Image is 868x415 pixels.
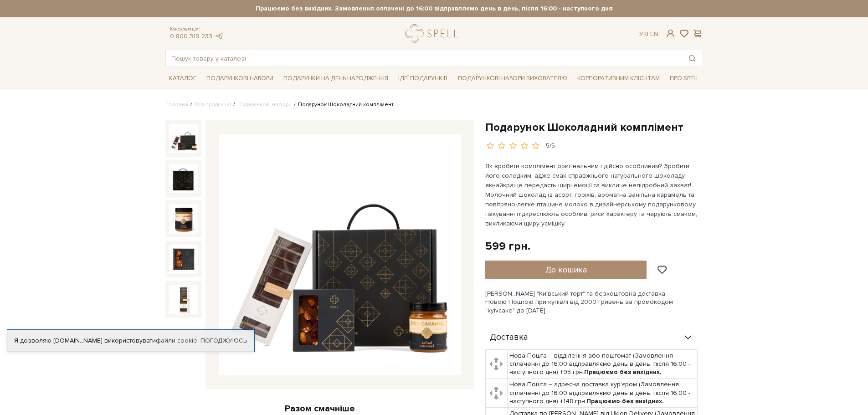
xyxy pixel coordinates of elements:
[169,124,198,153] img: Подарунок Шоколадний комплімент
[203,72,277,86] a: Подарункові набори
[170,32,212,40] a: 0 800 319 233
[574,71,663,86] a: Корпоративним клієнтам
[485,120,703,134] h1: Подарунок Шоколадний комплімент
[156,337,197,344] a: файли cookie
[169,204,198,233] img: Подарунок Шоколадний комплімент
[485,290,703,315] div: [PERSON_NAME] "Київський торт" та безкоштовна доставка Новою Поштою при купівлі від 2000 гривень ...
[405,24,462,43] a: logo
[165,72,200,86] a: Каталог
[508,349,698,379] td: Нова Пошта – відділення або поштомат (Замовлення сплаченні до 16:00 відправляємо день в день, піс...
[650,30,658,38] a: En
[219,134,461,375] img: Подарунок Шоколадний комплімент
[169,285,198,314] img: Подарунок Шоколадний комплімент
[666,72,703,86] a: Про Spell
[166,50,682,67] input: Пошук товару у каталозі
[508,379,698,408] td: Нова Пошта – адресна доставка кур'єром (Замовлення сплаченні до 16:00 відправляємо день в день, п...
[682,50,703,67] button: Пошук товару у каталозі
[7,337,254,345] div: Я дозволяю [DOMAIN_NAME] використовувати
[165,403,474,415] div: Разом смачніше
[545,265,587,275] span: До кошика
[647,30,648,38] span: |
[485,261,647,279] button: До кошика
[200,337,247,345] a: Погоджуюсь
[485,161,699,228] p: Як зробити комплімент оригінальним і дійсно особливим? Зробити його солодким, адже смак справжньо...
[169,245,198,274] img: Подарунок Шоколадний комплімент
[586,397,664,405] b: Працюємо без вихідних.
[169,164,198,193] img: Подарунок Шоколадний комплімент
[639,30,658,38] div: Ук
[215,32,224,40] a: telegram
[237,101,292,108] a: Подарункові набори
[165,5,703,13] strong: Працюємо без вихідних. Замовлення оплачені до 16:00 відправляємо день в день, після 16:00 - насту...
[170,26,224,32] span: Консультація:
[485,239,530,253] div: 599 грн.
[490,333,528,342] span: Доставка
[584,368,662,376] b: Працюємо без вихідних.
[292,101,394,109] li: Подарунок Шоколадний комплімент
[454,71,571,86] a: Подарункові набори вихователю
[195,101,231,108] a: Вся продукція
[395,72,451,86] a: Ідеї подарунків
[165,101,188,108] a: Головна
[546,142,555,150] div: 5/5
[280,72,392,86] a: Подарунки на День народження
